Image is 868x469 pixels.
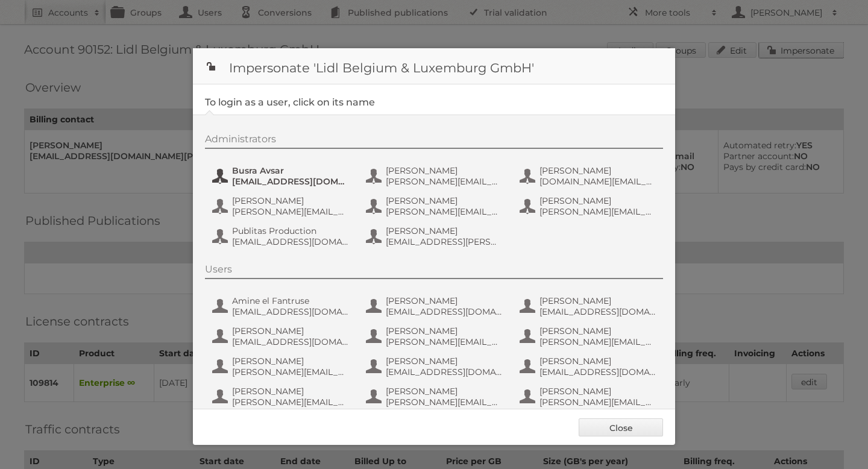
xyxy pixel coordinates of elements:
button: [PERSON_NAME] [PERSON_NAME][EMAIL_ADDRESS][DOMAIN_NAME] [365,385,506,409]
span: [PERSON_NAME][EMAIL_ADDRESS][PERSON_NAME][DOMAIN_NAME] [232,397,349,408]
span: [PERSON_NAME][EMAIL_ADDRESS][DOMAIN_NAME] [386,206,503,217]
span: [PERSON_NAME] [539,356,656,367]
span: [PERSON_NAME] [386,295,503,306]
span: Busra Avsar [232,165,349,176]
h1: Impersonate 'Lidl Belgium & Luxemburg GmbH' [193,48,675,84]
button: [PERSON_NAME] [DOMAIN_NAME][EMAIL_ADDRESS][DOMAIN_NAME] [518,164,660,188]
legend: To login as a user, click on its name [205,96,375,108]
span: Amine el Fantruse [232,295,349,306]
button: [PERSON_NAME] [PERSON_NAME][EMAIL_ADDRESS][DOMAIN_NAME] [518,385,660,409]
button: [PERSON_NAME] [EMAIL_ADDRESS][DOMAIN_NAME] [518,294,660,318]
button: [PERSON_NAME] [PERSON_NAME][EMAIL_ADDRESS][DOMAIN_NAME] [211,354,353,379]
span: [EMAIL_ADDRESS][PERSON_NAME][DOMAIN_NAME] [386,236,503,247]
button: [PERSON_NAME] [PERSON_NAME][EMAIL_ADDRESS][DOMAIN_NAME] [365,324,506,348]
button: [PERSON_NAME] [PERSON_NAME][EMAIL_ADDRESS][PERSON_NAME][DOMAIN_NAME] [211,385,353,409]
span: [PERSON_NAME][EMAIL_ADDRESS][DOMAIN_NAME] [232,367,349,377]
span: [PERSON_NAME] [232,195,349,206]
button: [PERSON_NAME] [EMAIL_ADDRESS][DOMAIN_NAME] [211,324,353,348]
span: [PERSON_NAME] [539,295,656,306]
span: [PERSON_NAME][EMAIL_ADDRESS][DOMAIN_NAME] [386,397,503,408]
button: [PERSON_NAME] [EMAIL_ADDRESS][DOMAIN_NAME] [365,294,506,318]
span: [EMAIL_ADDRESS][DOMAIN_NAME] [386,306,503,317]
span: [PERSON_NAME] [232,326,349,336]
div: Administrators [205,133,663,149]
span: [PERSON_NAME] [539,165,656,176]
span: [PERSON_NAME] [386,386,503,397]
button: [PERSON_NAME] [PERSON_NAME][EMAIL_ADDRESS][DOMAIN_NAME] [365,164,506,188]
span: [PERSON_NAME] [539,195,656,206]
span: Publitas Production [232,225,349,236]
span: [EMAIL_ADDRESS][DOMAIN_NAME] [232,176,349,187]
span: [EMAIL_ADDRESS][DOMAIN_NAME] [232,306,349,317]
button: [PERSON_NAME] [PERSON_NAME][EMAIL_ADDRESS][DOMAIN_NAME] [211,194,353,218]
span: [PERSON_NAME] [386,356,503,367]
span: [PERSON_NAME] [232,356,349,367]
button: [PERSON_NAME] [EMAIL_ADDRESS][DOMAIN_NAME] [365,354,506,379]
span: [PERSON_NAME][EMAIL_ADDRESS][DOMAIN_NAME] [539,397,656,408]
span: [PERSON_NAME][EMAIL_ADDRESS][DOMAIN_NAME] [386,336,503,347]
span: [PERSON_NAME] [386,195,503,206]
span: [PERSON_NAME][EMAIL_ADDRESS][DOMAIN_NAME] [232,206,349,217]
span: [PERSON_NAME][EMAIL_ADDRESS][PERSON_NAME][DOMAIN_NAME] [539,336,656,347]
button: [PERSON_NAME] [PERSON_NAME][EMAIL_ADDRESS][DOMAIN_NAME] [365,194,506,218]
button: Busra Avsar [EMAIL_ADDRESS][DOMAIN_NAME] [211,164,353,188]
span: [PERSON_NAME][EMAIL_ADDRESS][DOMAIN_NAME] [386,176,503,187]
button: [PERSON_NAME] [EMAIL_ADDRESS][DOMAIN_NAME] [518,354,660,379]
span: [PERSON_NAME] [539,386,656,397]
span: [PERSON_NAME][EMAIL_ADDRESS][DOMAIN_NAME] [539,206,656,217]
span: [EMAIL_ADDRESS][DOMAIN_NAME] [539,306,656,317]
button: Publitas Production [EMAIL_ADDRESS][DOMAIN_NAME] [211,224,353,248]
div: Users [205,263,663,279]
span: [PERSON_NAME] [386,165,503,176]
span: [EMAIL_ADDRESS][DOMAIN_NAME] [539,367,656,377]
span: [EMAIL_ADDRESS][DOMAIN_NAME] [386,367,503,377]
button: Amine el Fantruse [EMAIL_ADDRESS][DOMAIN_NAME] [211,294,353,318]
button: [PERSON_NAME] [PERSON_NAME][EMAIL_ADDRESS][DOMAIN_NAME] [518,194,660,218]
a: Close [579,418,663,436]
span: [PERSON_NAME] [539,326,656,336]
span: [DOMAIN_NAME][EMAIL_ADDRESS][DOMAIN_NAME] [539,176,656,187]
span: [EMAIL_ADDRESS][DOMAIN_NAME] [232,236,349,247]
span: [PERSON_NAME] [386,326,503,336]
button: [PERSON_NAME] [PERSON_NAME][EMAIL_ADDRESS][PERSON_NAME][DOMAIN_NAME] [518,324,660,348]
span: [PERSON_NAME] [386,225,503,236]
span: [EMAIL_ADDRESS][DOMAIN_NAME] [232,336,349,347]
span: [PERSON_NAME] [232,386,349,397]
button: [PERSON_NAME] [EMAIL_ADDRESS][PERSON_NAME][DOMAIN_NAME] [365,224,506,248]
